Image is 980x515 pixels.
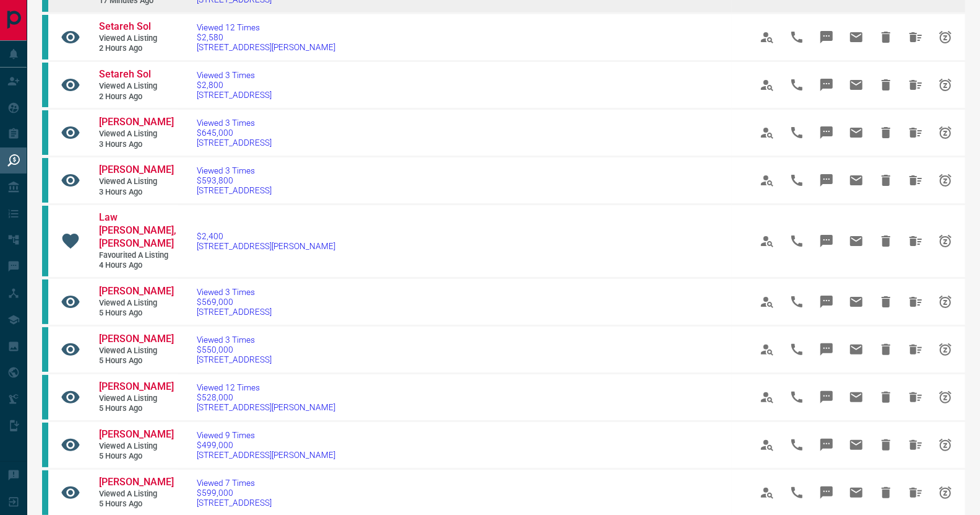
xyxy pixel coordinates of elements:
div: condos.ca [42,470,48,515]
span: Hide [871,165,901,195]
span: Viewed a Listing [99,394,173,404]
span: Email [841,165,871,195]
span: Favourited a Listing [99,250,173,261]
span: Call [782,165,812,195]
span: Snooze [931,430,960,460]
span: Hide All from Carson Lee [901,430,931,460]
span: [STREET_ADDRESS][PERSON_NAME] [197,402,335,412]
span: Hide [871,287,901,317]
span: $593,800 [197,175,272,185]
span: Viewed a Listing [99,346,173,356]
a: Viewed 9 Times$499,000[STREET_ADDRESS][PERSON_NAME] [197,430,335,460]
a: Viewed 3 Times$2,800[STREET_ADDRESS] [197,70,272,100]
span: Viewed 7 Times [197,478,272,488]
a: Setareh Sol [99,68,173,81]
span: $2,400 [197,231,335,241]
span: View Profile [752,118,782,147]
span: Email [841,118,871,147]
span: $550,000 [197,345,272,354]
span: [STREET_ADDRESS][PERSON_NAME] [197,450,335,460]
span: Viewed 12 Times [197,382,335,392]
span: View Profile [752,430,782,460]
a: Viewed 3 Times$645,000[STREET_ADDRESS] [197,118,272,147]
span: 5 hours ago [99,356,173,366]
span: Call [782,22,812,52]
span: Hide All from Setareh Sol [901,70,931,100]
a: Setareh Sol [99,20,173,33]
a: [PERSON_NAME] [99,476,173,489]
span: Email [841,70,871,100]
a: [PERSON_NAME] [99,285,173,298]
span: Message [812,70,841,100]
a: Viewed 3 Times$569,000[STREET_ADDRESS] [197,287,272,317]
a: Viewed 3 Times$593,800[STREET_ADDRESS] [197,165,272,195]
span: Email [841,22,871,52]
span: $499,000 [197,440,335,450]
span: 5 hours ago [99,499,173,509]
span: Viewed 3 Times [197,287,272,297]
span: Hide All from Thanh Lam [901,118,931,147]
div: condos.ca [42,63,48,107]
span: Email [841,335,871,364]
span: View Profile [752,22,782,52]
span: Hide [871,335,901,364]
span: $645,000 [197,128,272,138]
span: Viewed a Listing [99,81,173,92]
span: Hide All from Setareh Sol [901,22,931,52]
span: Call [782,430,812,460]
div: condos.ca [42,327,48,372]
span: View Profile [752,226,782,256]
span: Hide All from Carson Lee [901,382,931,412]
span: Message [812,22,841,52]
span: [PERSON_NAME] [99,116,174,128]
span: [STREET_ADDRESS] [197,138,272,147]
span: Message [812,226,841,256]
a: Viewed 12 Times$2,580[STREET_ADDRESS][PERSON_NAME] [197,22,335,52]
a: [PERSON_NAME] [99,116,173,129]
span: Hide All from Thanh Lam [901,165,931,195]
a: [PERSON_NAME] [99,164,173,177]
span: Message [812,165,841,195]
a: [PERSON_NAME] [99,333,173,346]
span: [PERSON_NAME] [99,164,174,175]
a: Law [PERSON_NAME],[PERSON_NAME] [99,211,173,250]
span: Email [841,382,871,412]
span: Call [782,226,812,256]
span: 3 hours ago [99,139,173,150]
span: 2 hours ago [99,43,173,54]
span: 3 hours ago [99,187,173,198]
span: View Profile [752,335,782,364]
span: Snooze [931,118,960,147]
span: Message [812,335,841,364]
span: [PERSON_NAME] [99,285,174,297]
a: [PERSON_NAME] [99,381,173,394]
span: Snooze [931,226,960,256]
span: Snooze [931,22,960,52]
span: Email [841,226,871,256]
span: 5 hours ago [99,403,173,414]
span: Viewed a Listing [99,129,173,139]
span: View Profile [752,287,782,317]
a: Viewed 12 Times$528,000[STREET_ADDRESS][PERSON_NAME] [197,382,335,412]
span: Setareh Sol [99,20,151,32]
span: Snooze [931,382,960,412]
div: condos.ca [42,15,48,59]
span: 4 hours ago [99,260,173,271]
a: Viewed 3 Times$550,000[STREET_ADDRESS] [197,335,272,364]
span: Message [812,287,841,317]
span: Viewed a Listing [99,33,173,44]
span: Hide [871,70,901,100]
span: Viewed 3 Times [197,335,272,345]
span: Hide All from Carson Lee [901,287,931,317]
span: Message [812,382,841,412]
span: Call [782,118,812,147]
span: Hide [871,430,901,460]
span: [PERSON_NAME] [99,476,174,488]
span: [STREET_ADDRESS] [197,185,272,195]
span: Hide [871,226,901,256]
span: Viewed 12 Times [197,22,335,32]
div: condos.ca [42,423,48,467]
span: 5 hours ago [99,451,173,462]
span: [PERSON_NAME] [99,428,174,440]
span: [PERSON_NAME] [99,381,174,392]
